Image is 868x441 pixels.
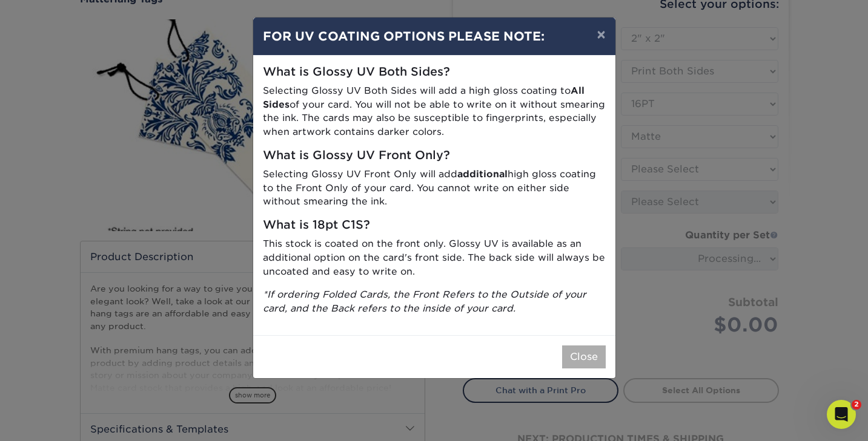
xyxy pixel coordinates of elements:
[263,289,586,314] i: *If ordering Folded Cards, the Front Refers to the Outside of your card, and the Back refers to t...
[263,237,606,278] p: This stock is coated on the front only. Glossy UV is available as an additional option on the car...
[263,84,606,139] p: Selecting Glossy UV Both Sides will add a high gloss coating to of your card. You will not be abl...
[263,149,606,163] h5: What is Glossy UV Front Only?
[263,27,606,45] h4: FOR UV COATING OPTIONS PLEASE NOTE:
[457,168,508,180] strong: additional
[827,400,856,429] iframe: Intercom live chat
[263,168,606,209] p: Selecting Glossy UV Front Only will add high gloss coating to the Front Only of your card. You ca...
[263,65,606,79] h5: What is Glossy UV Both Sides?
[263,218,606,232] h5: What is 18pt C1S?
[562,345,606,368] button: Close
[587,18,615,51] button: ×
[852,400,861,410] span: 2
[263,85,585,110] strong: All Sides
